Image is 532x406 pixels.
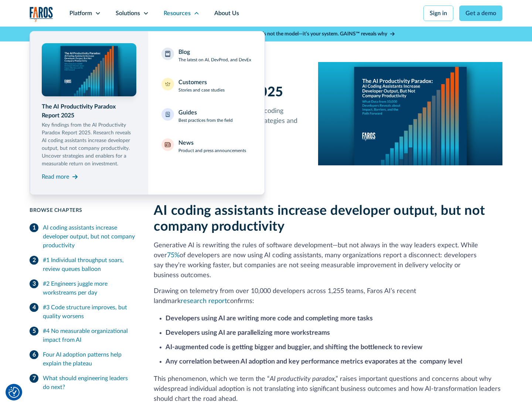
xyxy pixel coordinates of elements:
[30,300,136,324] a: #3 Code structure improves, but quality worsens
[157,43,256,68] a: BlogThe latest on AI, DevProd, and DevEx
[69,9,92,18] div: Platform
[30,220,136,253] a: AI coding assistants increase developer output, but not company productivity
[178,87,225,93] p: Stories and case studies
[43,303,136,321] div: #3 Code structure improves, but quality worsens
[157,104,256,128] a: GuidesBest practices from the field
[154,241,502,281] p: Generative AI is rewriting the rules of software development—but not always in the way leaders ex...
[154,286,502,306] p: Drawing on telemetry from over 10,000 developers across 1,255 teams, Faros AI’s recent landmark c...
[459,6,502,21] a: Get a demo
[30,347,136,371] a: Four AI adoption patterns help explain the plateau
[30,207,136,214] div: Browse Chapters
[30,7,53,22] img: Logo of the analytics and reporting company Faros.
[270,376,335,382] em: AI productivity paradox
[178,147,246,154] p: Product and press announcements
[154,203,502,235] h2: AI coding assistants increase developer output, but not company productivity
[43,223,136,250] div: AI coding assistants increase developer output, but not company productivity
[30,276,136,300] a: #2 Engineers juggle more workstreams per day
[178,56,251,63] p: The latest on AI, DevProd, and DevEx
[30,371,136,395] a: What should engineering leaders do next?
[43,327,136,344] div: #4 No measurable organizational impact from AI
[42,121,136,168] p: Key findings from the AI Productivity Paradox Report 2025. Research reveals AI coding assistants ...
[43,279,136,297] div: #2 Engineers juggle more workstreams per day
[30,324,136,347] a: #4 No measurable organizational impact from AI
[154,374,502,404] p: This phenomenon, which we term the “ ,” raises important questions and concerns about why widespr...
[178,108,197,117] div: Guides
[166,315,373,322] strong: Developers using AI are writing more code and completing more tasks
[43,256,136,273] div: #1 Individual throughput soars, review queues balloon
[30,7,53,22] a: home
[8,387,20,398] button: Cookie Settings
[42,102,136,120] div: The AI Productivity Paradox Report 2025
[166,358,462,365] strong: Any correlation between AI adoption and key performance metrics evaporates at the company level
[178,117,233,124] p: Best practices from the field
[423,6,453,21] a: Sign in
[116,9,140,18] div: Solutions
[157,73,256,98] a: CustomersStories and case studies
[166,344,422,351] strong: AI-augmented code is getting bigger and buggier, and shifting the bottleneck to review
[178,138,194,147] div: News
[164,9,191,18] div: Resources
[157,134,256,158] a: NewsProduct and press announcements
[167,252,180,259] a: 75%
[181,298,227,304] a: research report
[30,27,502,195] nav: Resources
[178,48,190,56] div: Blog
[166,330,330,336] strong: Developers using AI are parallelizing more workstreams
[43,374,136,392] div: What should engineering leaders do next?
[30,253,136,276] a: #1 Individual throughput soars, review queues balloon
[42,43,136,183] a: The AI Productivity Paradox Report 2025Key findings from the AI Productivity Paradox Report 2025....
[178,78,207,87] div: Customers
[42,172,69,181] div: Read more
[8,387,20,398] img: Revisit consent button
[43,350,136,368] div: Four AI adoption patterns help explain the plateau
